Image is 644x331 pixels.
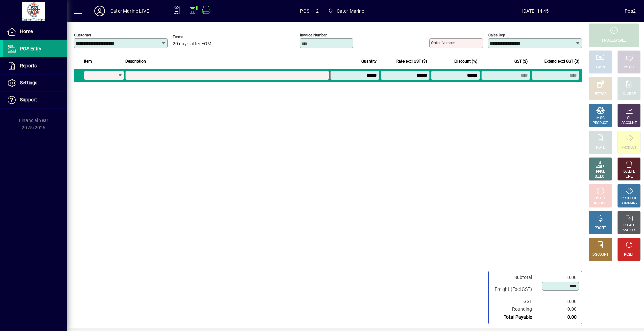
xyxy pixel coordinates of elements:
[431,40,455,45] mat-label: Order number
[596,196,605,201] div: HOLD
[316,6,319,16] span: 2
[300,6,309,16] span: POS
[539,305,579,313] td: 0.00
[602,38,626,43] div: PROCESS SALE
[20,80,37,85] span: Settings
[125,58,146,65] span: Description
[3,23,67,40] a: Home
[84,58,92,65] span: Item
[173,41,211,47] span: 20 days after EOM
[20,46,41,51] span: POS Entry
[623,92,636,97] div: CHARGE
[173,35,213,39] span: Terms
[621,201,637,206] div: SUMMARY
[624,252,634,257] div: RESET
[446,6,625,16] span: [DATE] 14:45
[596,145,605,150] div: NOTE
[337,6,364,16] span: Cater Marine
[300,33,327,37] mat-label: Invoice number
[544,58,579,65] span: Extend excl GST ($)
[3,58,67,74] a: Reports
[454,58,477,65] span: Discount (%)
[621,121,637,126] div: ACCOUNT
[592,252,608,257] div: DISCOUNT
[625,6,636,16] div: Pos2
[621,145,636,150] div: PRODUCT
[627,116,631,121] div: GL
[491,298,539,305] td: GST
[594,92,607,97] div: EFTPOS
[595,226,606,231] div: PROFIT
[594,201,606,206] div: INVOICE
[596,65,605,70] div: CASH
[539,298,579,305] td: 0.00
[621,196,636,201] div: PRODUCT
[361,58,377,65] span: Quantity
[3,92,67,108] a: Support
[623,65,635,70] div: CHEQUE
[595,174,606,179] div: SELECT
[539,313,579,321] td: 0.00
[491,281,539,298] td: Freight (Excl GST)
[514,58,528,65] span: GST ($)
[539,274,579,281] td: 0.00
[623,223,635,228] div: RECALL
[491,313,539,321] td: Total Payable
[593,121,608,126] div: PRODUCT
[110,6,149,16] div: Cater Marine LIVE
[596,116,604,121] div: MISC
[89,5,110,17] button: Profile
[488,33,505,37] mat-label: Sales rep
[622,228,636,233] div: INVOICES
[491,274,539,281] td: Subtotal
[626,174,632,179] div: LINE
[3,75,67,91] a: Settings
[20,29,33,34] span: Home
[20,97,37,102] span: Support
[74,33,91,37] mat-label: Customer
[596,169,605,174] div: PRICE
[623,169,635,174] div: DELETE
[396,58,427,65] span: Rate excl GST ($)
[325,5,367,17] span: Cater Marine
[491,305,539,313] td: Rounding
[20,63,37,68] span: Reports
